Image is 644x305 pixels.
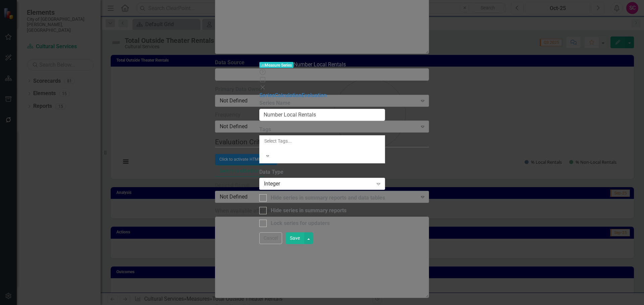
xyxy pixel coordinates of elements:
div: Select Tags... [264,138,380,144]
span: Measure Series [259,62,294,68]
a: Calculation [275,92,302,98]
a: Evaluation [302,92,327,98]
label: Data Type [259,168,385,176]
div: Integer [264,180,373,188]
label: Tags [259,126,385,134]
input: Series Name [259,109,385,121]
a: Series [259,92,275,98]
button: Cancel [259,232,282,244]
div: Lock series for updaters [271,220,330,227]
div: Hide series in summary reports and data tables [271,194,385,202]
label: Series Name [259,99,385,107]
div: Hide series in summary reports [271,207,346,215]
button: Save [285,232,304,244]
span: Number Local Rentals [293,61,346,68]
